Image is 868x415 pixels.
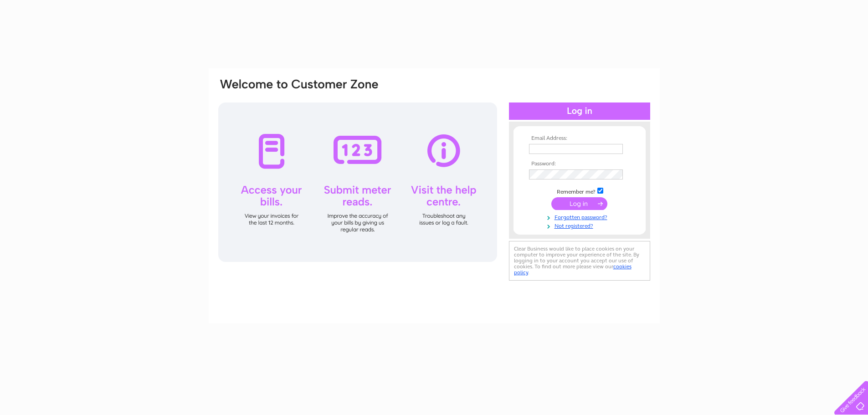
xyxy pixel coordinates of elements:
th: Password: [527,161,632,167]
a: cookies policy [514,263,632,276]
input: Submit [551,197,607,210]
th: Email Address: [527,135,632,142]
a: Not registered? [529,221,632,230]
td: Remember me? [527,186,632,195]
a: Forgotten password? [529,212,632,221]
div: Clear Business would like to place cookies on your computer to improve your experience of the sit... [509,241,650,281]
